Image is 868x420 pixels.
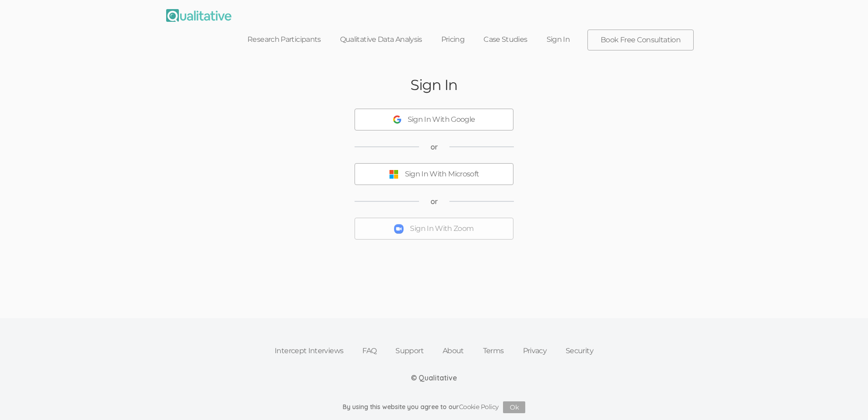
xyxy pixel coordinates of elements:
[432,30,474,50] a: Pricing
[556,341,603,361] a: Security
[393,115,401,124] img: Sign In With Google
[473,341,513,361] a: Terms
[408,115,475,125] div: Sign In With Google
[166,9,232,22] img: Qualitative
[430,196,438,207] span: or
[411,373,457,383] div: © Qualitative
[355,163,513,185] button: Sign In With Microsoft
[410,77,458,93] h2: Sign In
[355,109,513,130] button: Sign In With Google
[459,403,499,411] a: Cookie Policy
[537,30,580,50] a: Sign In
[343,401,526,413] div: By using this website you agree to our
[386,341,433,361] a: Support
[823,376,868,420] iframe: Chat Widget
[513,341,557,361] a: Privacy
[238,30,330,50] a: Research Participants
[355,218,513,240] button: Sign In With Zoom
[389,170,399,179] img: Sign In With Microsoft
[503,401,525,413] button: Ok
[353,341,386,361] a: FAQ
[410,224,473,234] div: Sign In With Zoom
[430,142,438,152] span: or
[588,30,693,50] a: Book Free Consultation
[330,30,432,50] a: Qualitative Data Analysis
[474,30,537,50] a: Case Studies
[265,341,353,361] a: Intercept Interviews
[394,224,404,234] img: Sign In With Zoom
[433,341,473,361] a: About
[405,169,479,180] div: Sign In With Microsoft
